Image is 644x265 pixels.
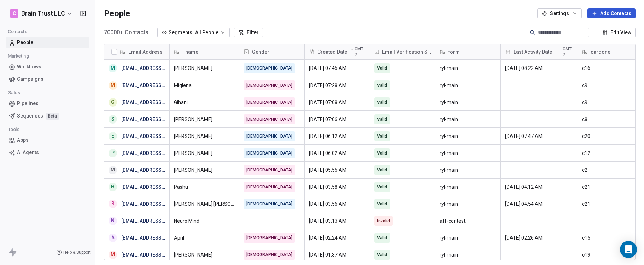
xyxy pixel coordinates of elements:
span: Valid [377,234,387,241]
div: cardone [578,44,643,59]
span: [DEMOGRAPHIC_DATA] [246,150,292,157]
span: Workflows [17,63,41,71]
span: [DATE] 07:08 AM [309,99,365,106]
a: [EMAIL_ADDRESS][DOMAIN_NAME] [121,201,201,207]
span: Help & Support [63,249,91,255]
span: [DATE] 03:13 AM [309,217,365,224]
div: s [111,115,115,123]
span: Last Activity Date [514,48,552,55]
span: Valid [377,183,387,191]
span: [DEMOGRAPHIC_DATA] [246,82,292,89]
span: [DATE] 06:12 AM [309,133,365,140]
span: [DATE] 08:22 AM [505,65,573,72]
span: Segments: [169,29,194,36]
span: c21 [582,183,639,191]
span: c9 [582,82,639,89]
a: AI Agents [6,147,89,158]
span: [PERSON_NAME] [PERSON_NAME] [174,200,235,207]
a: Campaigns [6,73,89,85]
span: [DATE] 01:37 AM [309,251,365,258]
span: [DEMOGRAPHIC_DATA] [246,167,292,174]
span: Apps [17,137,29,144]
span: Gihani [174,99,235,106]
span: Invalid [377,217,390,224]
span: Created Date [317,48,347,55]
span: [DATE] 06:02 AM [309,150,365,157]
span: c21 [582,200,639,207]
span: Pashu [174,183,235,191]
span: Gender [252,48,269,55]
span: [DATE] 03:58 AM [309,183,365,191]
span: ryl-main [440,133,496,140]
div: form [435,44,500,59]
span: c2 [582,167,639,174]
span: aff-contest [440,217,496,224]
a: [EMAIL_ADDRESS][DOMAIN_NAME] [121,184,201,190]
a: Help & Support [56,249,91,255]
span: [PERSON_NAME] [174,116,235,123]
span: [PERSON_NAME] [174,133,235,140]
span: ryl-main [440,200,496,207]
span: Valid [377,82,387,89]
div: m [111,166,115,174]
span: [DEMOGRAPHIC_DATA] [246,251,292,258]
span: Valid [377,99,387,106]
span: ryl-main [440,234,496,241]
div: m [111,251,115,258]
span: Tools [5,124,23,135]
span: cardone [591,48,610,55]
span: Valid [377,65,387,72]
span: [PERSON_NAME] [174,167,235,174]
span: Sales [5,88,23,98]
div: Last Activity DateGMT-7 [501,44,578,59]
span: Fname [182,48,198,55]
a: [EMAIL_ADDRESS][DOMAIN_NAME] [121,65,201,71]
div: n [111,217,115,224]
span: All People [195,29,218,36]
span: [PERSON_NAME] [174,251,235,258]
span: Valid [377,116,387,123]
div: m [111,82,115,89]
span: [DATE] 05:55 AM [309,167,365,174]
span: Valid [377,133,387,140]
span: Valid [377,200,387,207]
div: e [111,132,114,140]
span: c12 [582,150,639,157]
span: People [104,8,130,19]
span: Campaigns [17,76,43,83]
span: [DATE] 03:56 AM [309,200,365,207]
div: Gender [239,44,304,59]
div: b [111,200,115,207]
span: ryl-main [440,99,496,106]
span: AI Agents [17,149,39,156]
a: [EMAIL_ADDRESS][DOMAIN_NAME] [121,150,201,156]
button: Edit View [598,28,636,37]
span: Valid [377,150,387,157]
span: ryl-main [440,150,496,157]
span: [DATE] 07:28 AM [309,82,365,89]
span: [DATE] 07:45 AM [309,65,365,72]
span: People [17,39,33,46]
a: [EMAIL_ADDRESS][DOMAIN_NAME] [121,167,201,173]
button: Settings [537,8,582,18]
span: [DATE] 07:47 AM [505,133,573,140]
span: [DEMOGRAPHIC_DATA] [246,116,292,123]
span: [DEMOGRAPHIC_DATA] [246,200,292,207]
span: [DEMOGRAPHIC_DATA] [246,133,292,140]
div: P [111,149,115,157]
a: People [6,37,89,48]
div: g [111,98,115,106]
a: [EMAIL_ADDRESS][DOMAIN_NAME] [121,116,201,122]
span: [DATE] 07:06 AM [309,116,365,123]
span: [DEMOGRAPHIC_DATA] [246,183,292,191]
span: ryl-main [440,183,496,191]
span: 70000+ Contacts [104,28,148,37]
span: Email Verification Status [382,48,431,55]
div: Open Intercom Messenger [620,241,637,258]
a: SequencesBeta [6,110,89,122]
div: Email Address [104,44,169,59]
div: Email Verification Status [370,44,435,59]
button: CBrain Trust LLC [8,7,74,19]
a: [EMAIL_ADDRESS][DOMAIN_NAME] [121,133,201,139]
a: [EMAIL_ADDRESS][DOMAIN_NAME] [121,235,201,241]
